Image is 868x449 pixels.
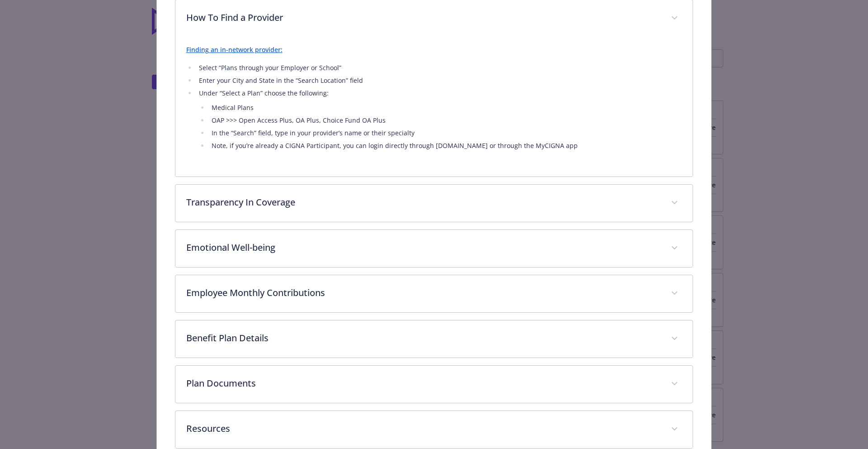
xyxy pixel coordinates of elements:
div: Resources [175,411,693,448]
div: How To Find a Provider [175,37,693,177]
div: Emotional Well-being [175,230,693,267]
p: Benefit Plan Details [186,331,660,345]
p: How To Find a Provider [186,11,660,24]
div: Employee Monthly Contributions [175,275,693,312]
li: In the “Search” field, type in your provider’s name or their specialty [209,128,682,139]
div: Benefit Plan Details [175,320,693,358]
li: OAP >>> Open Access Plus, OA Plus, Choice Fund OA Plus [209,115,682,126]
li: Under “Select a Plan” choose the following: [196,88,682,151]
p: Plan Documents [186,377,660,390]
li: Select “Plans through your Employer or School” [196,62,682,73]
li: Note, if you’re already a CIGNA Participant, you can login directly through [DOMAIN_NAME] or thro... [209,140,682,151]
li: Medical Plans [209,102,682,113]
p: Employee Monthly Contributions [186,286,660,300]
div: Transparency In Coverage [175,185,693,222]
p: Transparency In Coverage [186,196,660,209]
div: Plan Documents [175,366,693,403]
a: Finding an in-network provider: [186,45,283,54]
p: Resources [186,422,660,435]
li: Enter your City and State in the “Search Location” field [196,75,682,86]
p: Emotional Well-being [186,241,660,254]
